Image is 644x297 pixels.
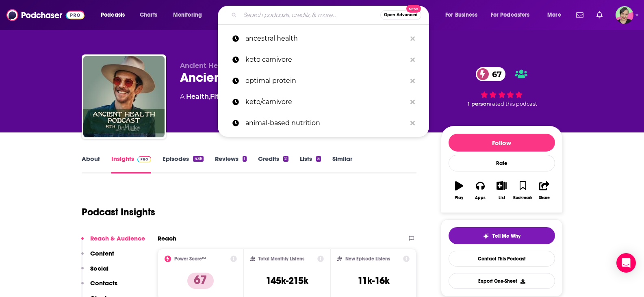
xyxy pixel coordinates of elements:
[573,8,587,22] a: Show notifications dropdown
[81,279,117,294] button: Contacts
[245,49,406,70] p: keto carnivore
[140,9,157,21] span: Charts
[258,155,288,173] a: Credits2
[449,176,470,205] button: Play
[218,49,429,70] a: keto carnivore
[81,249,114,264] button: Content
[218,70,429,91] a: optimal protein
[533,176,555,205] button: Share
[542,9,571,22] button: open menu
[81,234,145,249] button: Reach & Audience
[82,155,100,173] a: About
[449,155,555,171] div: Rate
[547,9,561,21] span: More
[218,28,429,49] a: ancestral health
[193,156,203,162] div: 436
[455,195,463,200] div: Play
[449,134,555,152] button: Follow
[111,155,152,173] a: InsightsPodchaser Pro
[243,156,247,162] div: 1
[616,6,633,24] img: User Profile
[173,9,202,21] span: Monitoring
[226,6,437,24] div: Search podcasts, credits, & more...
[616,6,633,24] span: Logged in as LizDVictoryBelt
[513,195,532,200] div: Bookmark
[449,227,555,244] button: tell me why sparkleTell Me Why
[240,9,380,22] input: Search podcasts, credits, & more...
[499,195,505,200] div: List
[83,56,165,137] img: Ancient Health Podcast
[492,233,520,239] span: Tell Me Why
[616,253,636,273] div: Open Intercom Messenger
[210,93,234,100] a: Fitness
[90,264,108,272] p: Social
[82,206,155,218] h1: Podcast Insights
[158,234,176,242] h2: Reach
[358,275,390,287] h3: 11k-16k
[245,91,406,113] p: keto/carnivore
[445,9,477,21] span: For Business
[258,256,304,262] h2: Total Monthly Listens
[163,155,203,173] a: Episodes436
[7,7,85,23] img: Podchaser - Follow, Share and Rate Podcasts
[180,92,335,102] div: A podcast
[440,9,488,22] button: open menu
[218,113,429,134] a: animal-based nutrition
[81,264,108,280] button: Social
[174,256,206,262] h2: Power Score™
[134,9,162,22] a: Charts
[300,155,321,173] a: Lists5
[475,195,486,200] div: Apps
[470,176,491,205] button: Apps
[468,101,490,107] span: 1 person
[90,279,117,287] p: Contacts
[332,155,352,173] a: Similar
[384,13,418,17] span: Open Advanced
[137,156,152,163] img: Podchaser Pro
[483,233,489,239] img: tell me why sparkle
[90,234,145,242] p: Reach & Audience
[245,113,406,134] p: animal-based nutrition
[593,8,606,22] a: Show notifications dropdown
[486,9,542,22] button: open menu
[441,62,563,112] div: 67 1 personrated this podcast
[101,9,125,21] span: Podcasts
[406,5,421,13] span: New
[218,91,429,113] a: keto/carnivore
[215,155,247,173] a: Reviews1
[245,70,406,91] p: optimal protein
[316,156,321,162] div: 5
[345,256,390,262] h2: New Episode Listens
[283,156,288,162] div: 2
[449,251,555,267] a: Contact This Podcast
[209,93,210,100] span: ,
[616,6,633,24] button: Show profile menu
[95,9,135,22] button: open menu
[167,9,212,22] button: open menu
[245,28,406,49] p: ancestral health
[449,273,555,289] button: Export One-Sheet
[490,101,537,107] span: rated this podcast
[187,273,214,289] p: 67
[476,67,506,81] a: 67
[491,176,512,205] button: List
[512,176,533,205] button: Bookmark
[186,93,209,100] a: Health
[539,195,550,200] div: Share
[380,10,421,20] button: Open AdvancedNew
[484,67,506,81] span: 67
[90,249,114,257] p: Content
[180,62,261,69] span: Ancient Health Podcast
[266,275,308,287] h3: 145k-215k
[491,9,530,21] span: For Podcasters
